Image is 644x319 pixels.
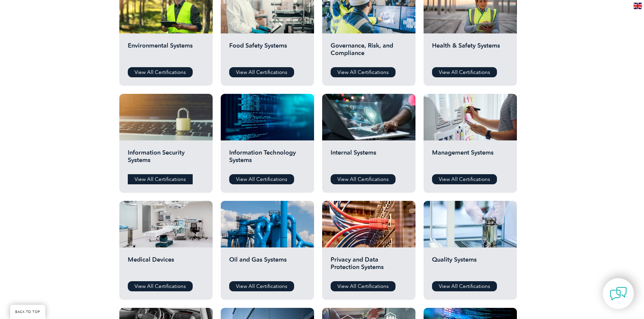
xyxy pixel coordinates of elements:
h2: Internal Systems [331,149,407,169]
a: View All Certifications [229,67,294,77]
h2: Environmental Systems [128,42,204,62]
h2: Governance, Risk, and Compliance [331,42,407,62]
a: View All Certifications [432,174,497,184]
h2: Management Systems [432,149,508,169]
a: View All Certifications [432,281,497,291]
img: contact-chat.png [610,285,627,302]
a: BACK TO TOP [10,305,45,319]
img: en [634,3,642,9]
a: View All Certifications [128,281,193,291]
h2: Information Technology Systems [229,149,306,169]
a: View All Certifications [128,174,193,184]
a: View All Certifications [331,281,396,291]
a: View All Certifications [432,67,497,77]
h2: Oil and Gas Systems [229,256,306,276]
a: View All Certifications [331,174,396,184]
a: View All Certifications [229,174,294,184]
a: View All Certifications [229,281,294,291]
h2: Quality Systems [432,256,508,276]
a: View All Certifications [128,67,193,77]
a: View All Certifications [331,67,396,77]
h2: Medical Devices [128,256,204,276]
h2: Health & Safety Systems [432,42,508,62]
h2: Food Safety Systems [229,42,306,62]
h2: Information Security Systems [128,149,204,169]
h2: Privacy and Data Protection Systems [331,256,407,276]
